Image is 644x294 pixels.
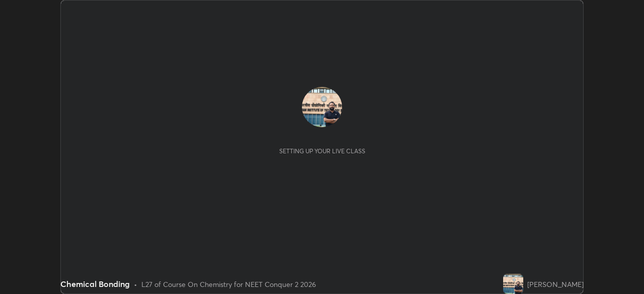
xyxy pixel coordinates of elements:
[141,279,316,289] div: L27 of Course On Chemistry for NEET Conquer 2 2026
[302,87,342,127] img: 52c50036a11c4c1abd50e1ac304482e7.jpg
[279,147,365,155] div: Setting up your live class
[503,274,523,294] img: 52c50036a11c4c1abd50e1ac304482e7.jpg
[527,279,584,289] div: [PERSON_NAME]
[134,279,137,289] div: •
[60,278,130,290] div: Chemical Bonding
